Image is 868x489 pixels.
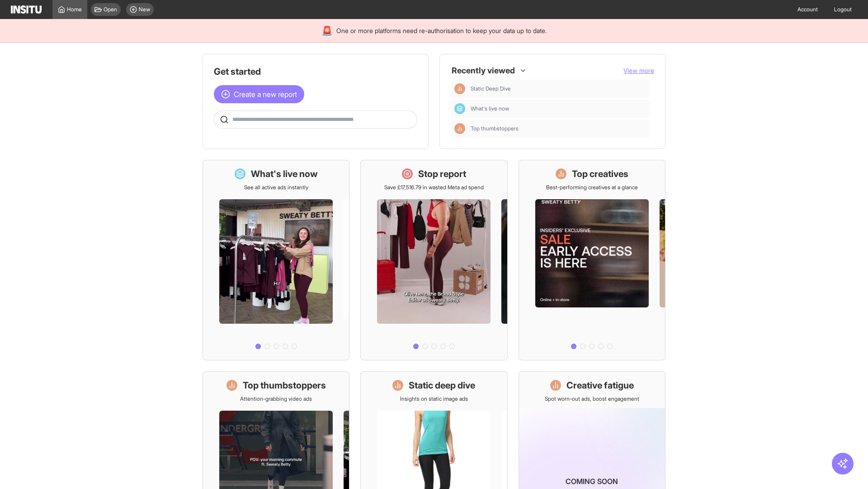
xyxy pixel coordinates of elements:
h1: Top creatives [572,168,628,180]
p: See all active ads instantly [244,184,308,191]
h1: Static deep dive [409,379,475,392]
a: Top creativesBest-performing creatives at a glance [519,160,665,360]
span: One or more platforms need re-authorisation to keep your data up to date. [336,26,547,35]
div: Dashboard [454,103,465,114]
button: View more [623,66,654,75]
p: Save £17,516.79 in wasted Meta ad spend [384,184,484,191]
a: What's live nowSee all active ads instantly [203,160,349,360]
span: Open [104,6,117,13]
a: Stop reportSave £17,516.79 in wasted Meta ad spend [360,160,507,360]
span: What's live now [471,105,509,112]
span: Static Deep Dive [471,85,511,92]
span: Top thumbstoppers [471,125,647,132]
span: Static Deep Dive [471,85,647,92]
span: Home [67,6,82,13]
span: Create a new report [234,89,297,100]
span: Top thumbstoppers [471,125,519,132]
h1: Top thumbstoppers [243,379,326,392]
img: Logo [11,5,42,14]
p: Attention-grabbing video ads [240,395,312,403]
div: 🚨 [321,24,333,37]
p: Best-performing creatives at a glance [546,184,638,191]
h1: What's live now [251,168,318,180]
h1: Get started [214,65,417,78]
button: Create a new report [214,85,304,103]
div: Insights [454,83,465,94]
span: What's live now [471,105,647,112]
h1: Stop report [418,168,466,180]
span: View more [623,67,654,74]
div: Insights [454,123,465,134]
p: Insights on static image ads [400,395,468,403]
span: New [139,6,150,13]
